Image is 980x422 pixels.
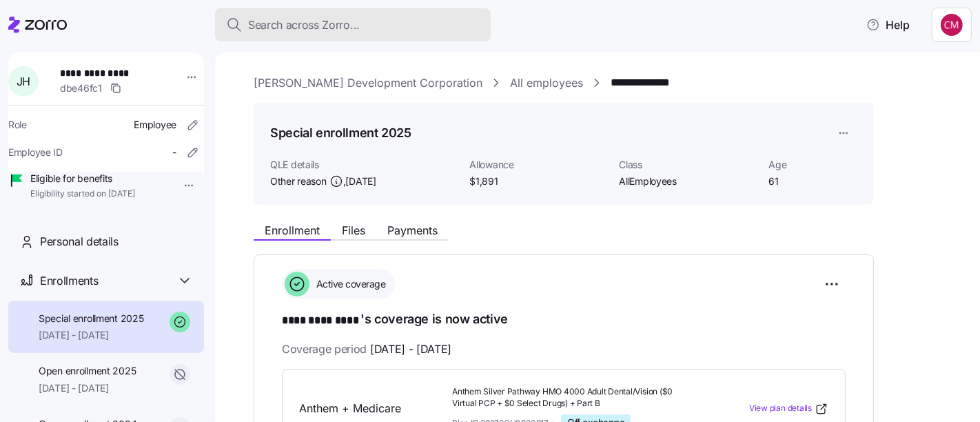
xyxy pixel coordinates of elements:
span: Age [768,158,857,172]
span: $1,891 [469,174,608,188]
span: AllEmployees [619,174,757,188]
span: Coverage period [282,341,451,358]
span: Active coverage [312,277,386,291]
span: - [172,145,176,159]
a: View plan details [749,402,828,416]
span: [DATE] [345,174,376,188]
span: 61 [768,174,857,188]
span: Files [342,225,365,236]
span: [DATE] - [DATE] [370,341,451,358]
span: View plan details [749,402,812,415]
span: Class [619,158,757,172]
span: Search across Zorro... [248,17,360,34]
span: Anthem + Medicare [299,400,441,417]
button: Search across Zorro... [215,8,491,41]
span: Eligible for benefits [30,172,135,185]
span: Special enrollment 2025 [39,312,144,325]
span: QLE details [270,158,458,172]
span: Payments [387,225,438,236]
img: c76f7742dad050c3772ef460a101715e [941,14,963,36]
span: Open enrollment 2025 [39,364,136,378]
span: Employee ID [8,145,63,159]
h1: Special enrollment 2025 [270,124,411,141]
span: Role [8,118,27,132]
a: All employees [510,74,583,92]
span: dbe46fc1 [60,81,102,95]
span: Employee [134,118,176,132]
span: Allowance [469,158,608,172]
span: Personal details [40,233,119,250]
span: Help [866,17,910,33]
h1: 's coverage is now active [282,310,846,330]
span: Other reason , [270,174,376,188]
span: Enrollments [40,272,98,290]
span: [DATE] - [DATE] [39,381,136,395]
span: J H [17,76,30,87]
span: Anthem Silver Pathway HMO 4000 Adult Dental/Vision ($0 Virtual PCP + $0 Select Drugs) + Part B [452,386,693,410]
span: Eligibility started on [DATE] [30,188,135,200]
span: Enrollment [265,225,320,236]
button: Help [855,11,921,39]
span: [DATE] - [DATE] [39,328,144,342]
a: [PERSON_NAME] Development Corporation [254,74,482,92]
